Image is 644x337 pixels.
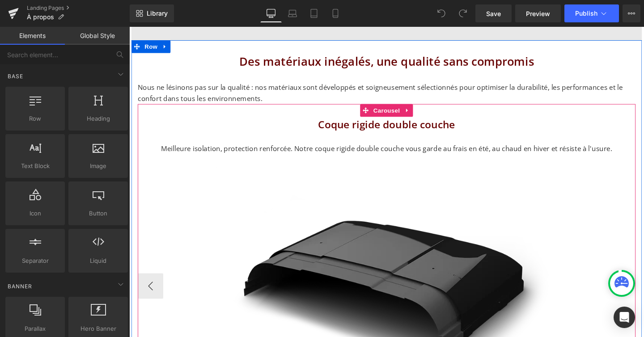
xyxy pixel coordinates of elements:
span: Button [71,209,125,218]
span: Row [14,14,32,28]
span: Row [8,114,62,123]
span: Liquid [71,256,125,265]
span: Banner [7,282,33,291]
span: Icon [8,209,62,218]
span: Preview [526,9,550,18]
a: Tablet [303,4,325,22]
span: Save [486,9,501,18]
button: More [623,4,640,22]
a: Desktop [260,4,282,22]
p: Nous ne lésinons pas sur la qualité : nos matériaux sont développés et soigneusement sélectionnés... [9,59,532,81]
button: Publish [564,4,619,22]
span: Publish [575,10,597,17]
span: Separator [8,256,62,265]
span: Hero Banner [71,324,125,333]
span: Carousel [254,81,287,95]
span: Heading [71,114,125,123]
span: Base [7,72,24,80]
a: Mobile [325,4,346,22]
span: Library [147,9,168,17]
button: Redo [454,4,472,22]
span: À propos [27,13,54,21]
p: Meilleure isolation, protection renforcée. Notre coque rigide double couche vous garde au frais e... [9,123,532,135]
span: Image [71,161,125,171]
h3: Coque rigide double couche [9,95,532,111]
span: Text Block [8,161,62,171]
a: Laptop [282,4,303,22]
span: Parallax [8,324,62,333]
a: Preview [515,4,561,22]
a: Landing Pages [27,4,130,12]
a: Expand / Collapse [287,81,298,95]
h2: Des matériaux inégalés, une qualité sans compromis [9,28,532,46]
a: New Library [130,4,174,22]
a: Expand / Collapse [32,14,43,28]
button: Undo [432,4,450,22]
a: Global Style [65,27,130,45]
div: Open Intercom Messenger [614,307,635,328]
